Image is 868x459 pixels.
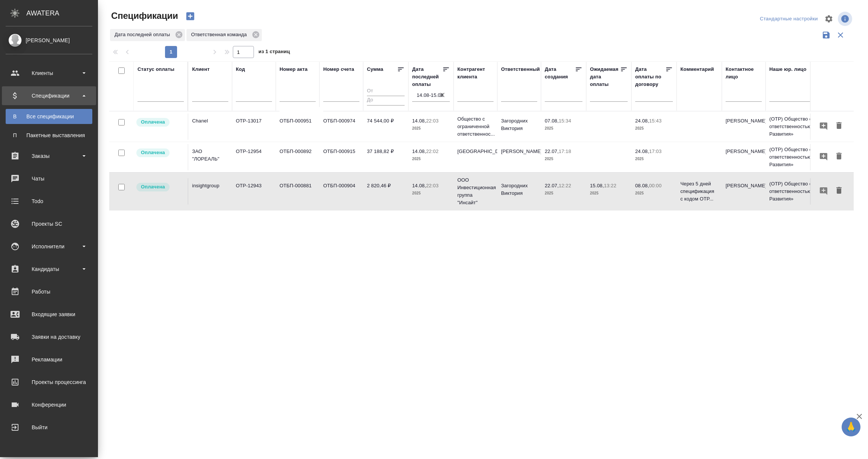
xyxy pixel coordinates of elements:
a: Чаты [2,169,96,188]
button: Удалить [833,184,845,198]
div: Ответственная команда [186,29,262,41]
td: 2 820,46 ₽ [363,178,408,205]
td: (OTP) Общество с ограниченной ответственностью «Вектор Развития» [766,112,856,142]
div: Дата последней оплаты [110,29,185,41]
a: Работы [2,282,96,301]
p: 2025 [412,155,450,163]
td: 37 188,82 ₽ [363,144,408,170]
p: [GEOGRAPHIC_DATA] [457,148,494,155]
p: Ответственная команда [191,31,249,38]
td: OTP-12954 [232,144,276,170]
input: От [367,87,405,96]
p: 22.07, [545,183,559,188]
td: [PERSON_NAME] [722,144,766,170]
p: 2025 [412,125,450,132]
td: ОТБП-000892 [276,144,319,170]
div: Код [236,66,245,73]
p: Через 5 дней спецификация с кодом OTP... [680,180,718,203]
td: (OTP) Общество с ограниченной ответственностью «Вектор Развития» [766,176,856,207]
span: из 1 страниц [258,47,290,58]
span: 🙏 [845,419,857,435]
div: Спецификации [6,90,92,101]
div: [PERSON_NAME] [6,36,92,44]
p: 22:02 [426,148,439,154]
td: (OTP) Общество с ограниченной ответственностью «Вектор Развития» [766,142,856,172]
a: Todo [2,192,96,211]
p: 07.08, [545,118,559,124]
p: 2025 [590,190,628,197]
p: 22.07, [545,148,559,154]
p: insightgroup [192,182,228,190]
p: Chanel [192,117,228,125]
span: Настроить таблицу [820,10,838,28]
div: Дата оплаты по договору [635,66,665,88]
div: Наше юр. лицо [769,66,807,73]
div: Ответственный [501,66,540,73]
div: Номер акта [280,66,307,73]
p: 00:00 [649,183,662,188]
p: 17:18 [559,148,571,154]
div: Конференции [6,399,92,410]
button: Удалить [833,119,845,133]
p: 17:03 [649,148,662,154]
p: ЗАО "ЛОРЕАЛЬ" [192,148,228,163]
td: ОТБП-000881 [276,178,319,205]
div: Рекламации [6,354,92,365]
div: Клиенты [6,67,92,79]
span: Посмотреть информацию [838,12,854,26]
p: 2025 [635,125,673,132]
td: Загородних Виктория [497,113,541,140]
p: 13:22 [604,183,616,188]
p: 2025 [545,155,582,163]
div: Статус оплаты [138,66,174,73]
p: 22:03 [426,118,439,124]
p: 14.08, [412,118,426,124]
a: Заявки на доставку [2,327,96,346]
div: Заявки на доставку [6,331,92,343]
div: Контактное лицо [726,66,762,81]
div: Работы [6,286,92,297]
td: OTP-12943 [232,178,276,205]
p: 14.08, [412,183,426,188]
div: Дата последней оплаты [412,66,442,88]
p: 08.08, [635,183,649,188]
a: ВВсе спецификации [6,109,92,124]
button: Удалить [833,150,845,164]
div: AWATERA [26,6,98,21]
a: Рекламации [2,350,96,369]
p: Дата последней оплаты [115,31,173,38]
td: ОТБП-000951 [276,113,319,140]
a: Выйти [2,418,96,437]
div: Сумма [367,66,383,73]
div: Исполнители [6,241,92,252]
p: 2025 [412,190,450,197]
a: Конференции [2,395,96,414]
p: 12:22 [559,183,571,188]
p: Оплачена [141,118,165,126]
p: 14.08, [412,148,426,154]
p: Общество с ограниченной ответственнос... [457,115,494,138]
div: Все спецификации [9,113,89,120]
p: 2025 [545,190,582,197]
td: ОТБП-000915 [319,144,363,170]
div: Дата создания [545,66,575,81]
p: 15.08, [590,183,604,188]
a: Проекты процессинга [2,373,96,392]
div: Выйти [6,422,92,433]
div: Проекты процессинга [6,376,92,388]
div: Чаты [6,173,92,184]
p: 24.08, [635,148,649,154]
a: Проекты SC [2,214,96,233]
div: Клиент [192,66,209,73]
div: Кандидаты [6,263,92,275]
td: Загородних Виктория [497,178,541,205]
td: [PERSON_NAME] [497,144,541,170]
div: Контрагент клиента [457,66,494,81]
p: 15:34 [559,118,571,124]
span: Спецификации [109,10,178,22]
p: 2025 [635,155,673,163]
div: Комментарий [680,66,714,73]
button: Сохранить фильтры [819,28,833,42]
div: Входящие заявки [6,309,92,320]
div: Номер счета [323,66,354,73]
